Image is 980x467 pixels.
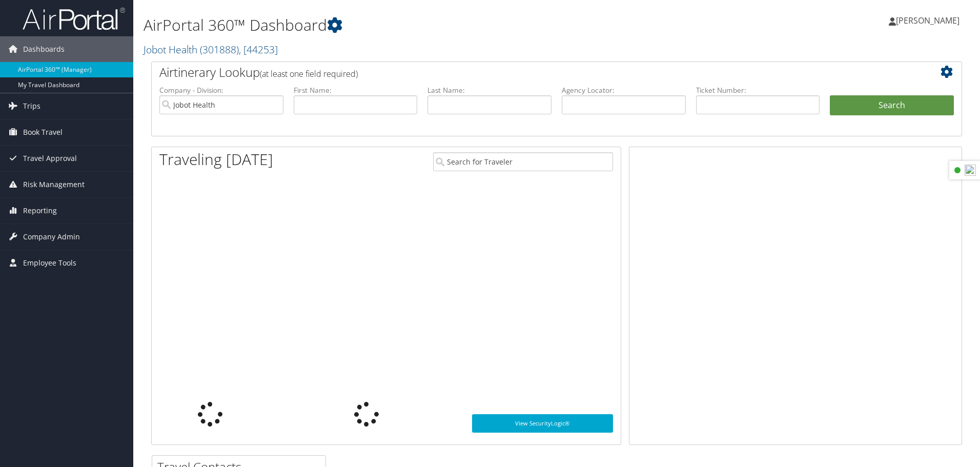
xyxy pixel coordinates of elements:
[433,152,613,171] input: Search for Traveler
[159,149,273,170] h1: Traveling [DATE]
[23,224,80,250] span: Company Admin
[200,43,239,56] span: ( 301888 )
[144,43,278,56] a: Jobot Health
[427,85,552,95] label: Last Name:
[159,85,283,95] label: Company - Division:
[889,5,970,36] a: [PERSON_NAME]
[696,85,820,95] label: Ticket Number:
[23,146,77,171] span: Travel Approval
[562,85,686,95] label: Agency Locator:
[239,43,278,56] span: , [ 44253 ]
[260,68,358,79] span: (at least one field required)
[830,95,954,116] button: Search
[294,85,418,95] label: First Name:
[23,93,40,119] span: Trips
[159,64,886,81] h2: Airtinerary Lookup
[23,119,63,145] span: Book Travel
[896,15,959,26] span: [PERSON_NAME]
[23,250,76,276] span: Employee Tools
[472,414,613,433] a: View SecurityLogic®
[23,36,65,62] span: Dashboards
[23,7,125,31] img: airportal-logo.png
[23,198,57,224] span: Reporting
[144,14,695,36] h1: AirPortal 360™ Dashboard
[23,172,85,197] span: Risk Management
